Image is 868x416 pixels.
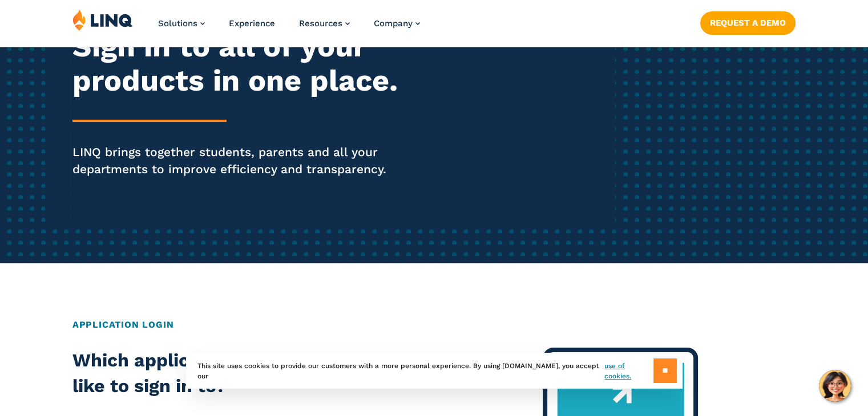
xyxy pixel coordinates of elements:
a: Experience [229,18,275,28]
span: Company [374,18,413,28]
a: Solutions [158,18,205,28]
a: use of cookies. [604,361,653,381]
button: Hello, have a question? Let’s chat. [819,370,851,402]
h2: Application Login [72,318,796,332]
nav: Primary Navigation [158,9,420,47]
a: Request a Demo [700,11,796,34]
img: LINQ | K‑12 Software [72,9,133,31]
span: Resources [299,18,342,28]
div: This site uses cookies to provide our customers with a more personal experience. By using [DOMAIN... [186,353,683,389]
nav: Button Navigation [700,9,796,34]
span: Solutions [158,18,197,28]
h2: Sign in to all of your products in one place. [72,30,407,98]
a: Resources [299,18,350,28]
p: LINQ brings together students, parents and all your departments to improve efficiency and transpa... [72,144,407,178]
a: Company [374,18,420,28]
h2: Which application would you like to sign in to? [72,348,361,399]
